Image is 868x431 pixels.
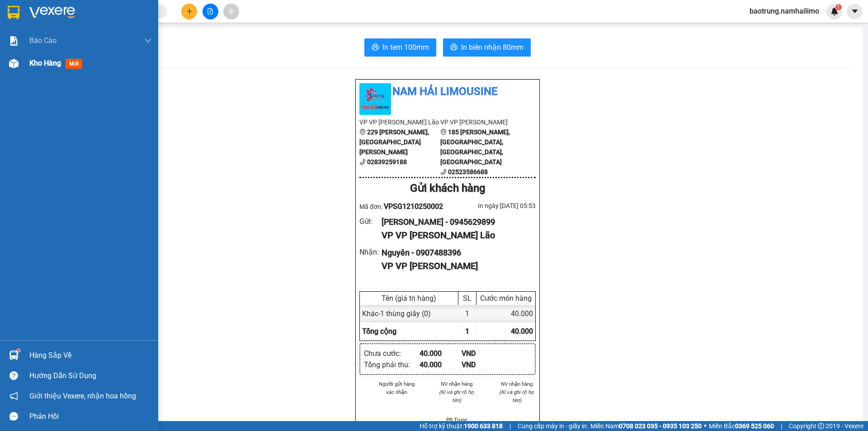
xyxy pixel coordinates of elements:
span: aim [228,8,234,14]
b: 02839259188 [367,158,407,166]
li: NV nhận hàng [438,380,476,388]
span: Tổng cộng [362,327,396,336]
span: Miền Bắc [709,421,774,431]
span: baotrung.namhailimo [742,5,826,17]
li: NV nhận hàng [497,380,536,388]
img: warehouse-icon [9,350,19,360]
span: ⚪️ [704,424,707,428]
div: SL [461,294,474,303]
div: VP [PERSON_NAME] [86,8,159,29]
span: In biên nhận 80mm [461,42,524,53]
span: environment [440,129,447,135]
span: In tem 100mm [382,42,429,53]
div: 40.000 [85,58,160,71]
span: Báo cáo [29,35,57,46]
button: file-add [203,4,218,19]
span: phone [440,169,447,175]
li: VP VP [PERSON_NAME] [440,117,521,127]
div: Nguyên - 0907488396 [382,246,528,259]
div: 0907488396 [86,40,159,53]
strong: 0708 023 035 - 0935 103 250 [619,422,702,430]
button: caret-down [847,4,863,19]
span: message [9,412,18,421]
div: 40.000 [476,305,535,322]
div: Cước món hàng [479,294,533,303]
button: plus [181,4,197,19]
span: Khác - 1 thùng giấy (0) [362,309,431,318]
div: 0945629899 [8,40,80,53]
div: In ngày: [DATE] 05:53 [448,201,536,211]
div: VP VP [PERSON_NAME] Lão [382,228,528,242]
img: warehouse-icon [9,59,19,68]
span: Kho hàng [29,59,61,67]
strong: 1900 633 818 [464,422,503,430]
button: aim [223,4,239,19]
span: 40.000 [511,327,533,336]
div: Gửi khách hàng [359,180,536,197]
div: VND [462,348,504,359]
div: Tổng phải thu : [364,359,420,370]
b: 229 [PERSON_NAME], [GEOGRAPHIC_DATA][PERSON_NAME] [359,128,429,156]
span: Miền Nam [590,421,702,431]
div: 40.000 [420,348,462,359]
img: logo-vxr [8,6,19,19]
img: solution-icon [9,36,19,46]
div: VP VP [PERSON_NAME] [382,259,528,273]
i: (Kí và ghi rõ họ tên) [499,389,534,403]
span: Cung cấp máy in - giấy in: [518,421,588,431]
div: Chưa cước : [364,348,420,359]
span: 1 [465,327,469,336]
div: Hướng dẫn sử dụng [29,369,151,383]
li: Người gửi hàng xác nhận [377,380,416,396]
strong: 0369 525 060 [735,422,774,430]
button: printerIn tem 100mm [364,38,436,57]
span: Hỗ trợ kỹ thuật: [420,421,503,431]
span: 1 [837,4,840,10]
sup: 1 [17,349,20,352]
div: Gửi : [359,216,382,227]
span: copyright [818,423,824,429]
span: mới [66,59,82,69]
div: Tên (giá trị hàng) [362,294,456,303]
img: logo.jpg [359,83,391,115]
b: 185 [PERSON_NAME], [GEOGRAPHIC_DATA], [GEOGRAPHIC_DATA], [GEOGRAPHIC_DATA] [440,128,510,166]
span: VPSG1210250002 [384,202,443,211]
span: file-add [207,8,213,14]
div: 40.000 [420,359,462,370]
span: Nhận: [86,9,108,18]
li: PB Trung [438,416,476,424]
button: printerIn biên nhận 80mm [443,38,531,57]
div: VP [PERSON_NAME] [8,8,80,29]
span: | [781,421,782,431]
span: printer [372,43,379,52]
span: environment [359,129,366,135]
span: plus [186,8,193,14]
div: [PERSON_NAME] - 0945629899 [382,216,528,228]
i: (Kí và ghi rõ họ tên) [439,389,474,403]
li: Nam Hải Limousine [359,83,536,100]
span: phone [359,159,366,165]
div: VND [462,359,504,370]
span: CC : [85,61,98,70]
img: icon-new-feature [830,7,839,15]
span: caret-down [851,7,859,15]
div: Nguyên [86,29,159,40]
span: | [509,421,511,431]
div: Phản hồi [29,410,151,423]
span: down [144,37,151,44]
sup: 1 [835,4,842,10]
span: Giới thiệu Vexere, nhận hoa hồng [29,390,136,402]
div: 1 [458,305,476,322]
div: Mã đơn: [359,201,448,212]
div: Hàng sắp về [29,349,151,362]
span: printer [450,43,458,52]
span: question-circle [9,371,18,380]
span: notification [9,392,18,400]
div: Nhận : [359,246,382,258]
b: 02523586688 [448,168,488,175]
span: Gửi: [8,9,22,18]
div: [PERSON_NAME] [8,29,80,40]
li: VP VP [PERSON_NAME] Lão [359,117,440,127]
